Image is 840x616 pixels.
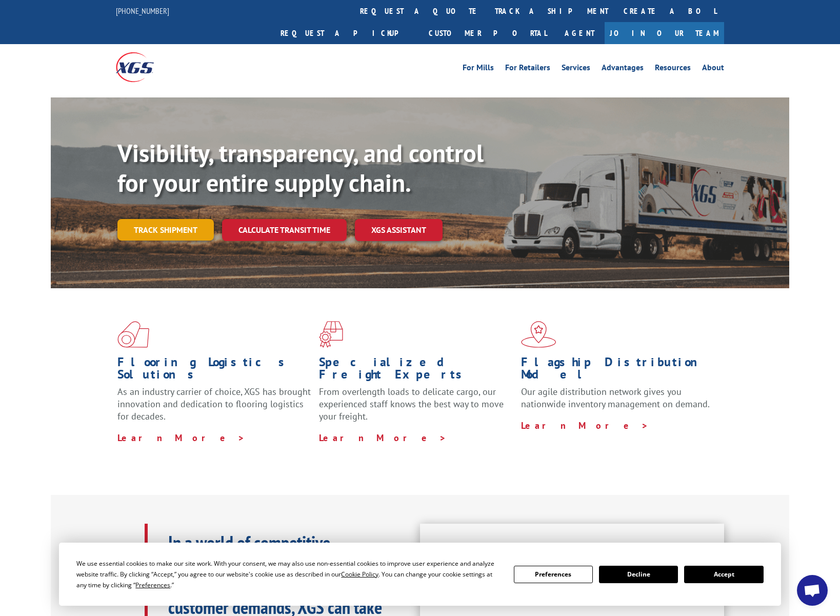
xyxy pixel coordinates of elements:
[521,386,710,410] span: Our agile distribution network gives you nationwide inventory management on demand.
[797,575,828,606] div: Open chat
[605,22,724,44] a: Join Our Team
[273,22,421,44] a: Request a pickup
[117,321,149,348] img: xgs-icon-total-supply-chain-intelligence-red
[117,356,311,386] h1: Flooring Logistics Solutions
[319,321,343,348] img: xgs-icon-focused-on-flooring-red
[59,543,781,606] div: Cookie Consent Prompt
[684,566,763,583] button: Accept
[554,22,605,44] a: Agent
[521,420,649,431] a: Learn More >
[562,64,590,75] a: Services
[421,22,554,44] a: Customer Portal
[463,64,494,75] a: For Mills
[521,356,715,386] h1: Flagship Distribution Model
[655,64,691,75] a: Resources
[521,321,556,348] img: xgs-icon-flagship-distribution-model-red
[319,432,447,444] a: Learn More >
[602,64,644,75] a: Advantages
[599,566,678,583] button: Decline
[319,386,513,431] p: From overlength loads to delicate cargo, our experienced staff knows the best way to move your fr...
[135,581,170,589] span: Preferences
[76,558,501,590] div: We use essential cookies to make our site work. With your consent, we may also use non-essential ...
[514,566,593,583] button: Preferences
[222,219,347,241] a: Calculate transit time
[341,570,378,579] span: Cookie Policy
[355,219,443,241] a: XGS ASSISTANT
[505,64,550,75] a: For Retailers
[117,386,311,422] span: As an industry carrier of choice, XGS has brought innovation and dedication to flooring logistics...
[319,356,513,386] h1: Specialized Freight Experts
[117,219,214,241] a: Track shipment
[117,432,245,444] a: Learn More >
[702,64,724,75] a: About
[116,6,169,16] a: [PHONE_NUMBER]
[117,137,484,198] b: Visibility, transparency, and control for your entire supply chain.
